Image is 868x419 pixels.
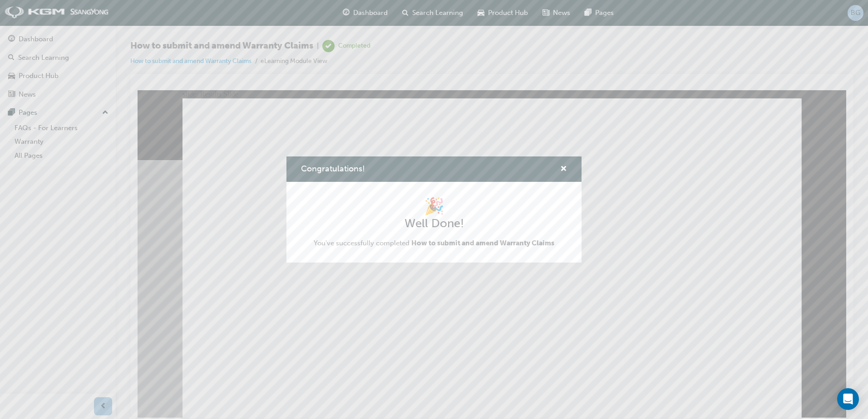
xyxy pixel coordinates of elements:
h2: Well Done! [314,216,554,231]
span: How to submit and amend Warranty Claims [411,239,554,247]
h1: 🎉 [314,196,554,216]
span: You've successfully completed [314,239,554,247]
span: Congratulations! [301,164,365,174]
button: cross-icon [560,164,567,175]
div: Congratulations! [286,156,582,263]
div: Open Intercom Messenger [837,388,859,410]
span: cross-icon [560,166,567,174]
